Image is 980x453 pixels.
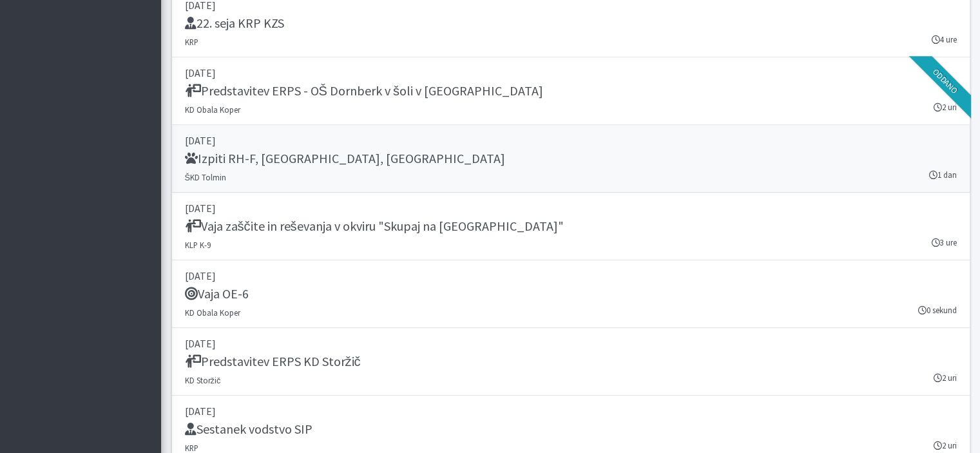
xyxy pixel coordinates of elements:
[185,218,564,234] h5: Vaja zaščite in reševanja v okviru "Skupaj na [GEOGRAPHIC_DATA]"
[185,15,284,31] h5: 22. seja KRP KZS
[185,104,240,115] small: KD Obala Koper
[929,169,957,181] small: 1 dan
[185,403,957,419] p: [DATE]
[918,304,957,316] small: 0 sekund
[171,125,970,193] a: [DATE] Izpiti RH-F, [GEOGRAPHIC_DATA], [GEOGRAPHIC_DATA] ŠKD Tolmin 1 dan
[185,172,227,182] small: ŠKD Tolmin
[185,151,505,166] h5: Izpiti RH-F, [GEOGRAPHIC_DATA], [GEOGRAPHIC_DATA]
[185,37,198,47] small: KRP
[185,375,221,385] small: KD Storžič
[171,193,970,260] a: [DATE] Vaja zaščite in reševanja v okviru "Skupaj na [GEOGRAPHIC_DATA]" KLP K-9 3 ure
[171,57,970,125] a: [DATE] Predstavitev ERPS - OŠ Dornberk v šoli v [GEOGRAPHIC_DATA] KD Obala Koper 2 uri Oddano
[185,240,211,250] small: KLP K-9
[185,286,249,302] h5: Vaja OE-6
[934,439,957,452] small: 2 uri
[185,65,957,81] p: [DATE]
[185,336,957,351] p: [DATE]
[171,260,970,328] a: [DATE] Vaja OE-6 KD Obala Koper 0 sekund
[934,372,957,384] small: 2 uri
[185,443,198,453] small: KRP
[185,268,957,284] p: [DATE]
[932,236,957,249] small: 3 ure
[185,421,312,437] h5: Sestanek vodstvo SIP
[185,354,361,369] h5: Predstavitev ERPS KD Storžič
[185,133,957,148] p: [DATE]
[185,200,957,216] p: [DATE]
[185,83,543,99] h5: Predstavitev ERPS - OŠ Dornberk v šoli v [GEOGRAPHIC_DATA]
[185,307,240,318] small: KD Obala Koper
[171,328,970,396] a: [DATE] Predstavitev ERPS KD Storžič KD Storžič 2 uri
[932,34,957,46] small: 4 ure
